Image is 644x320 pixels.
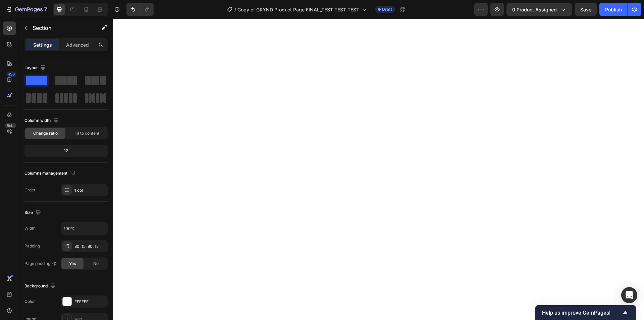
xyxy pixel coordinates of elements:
div: Width [24,225,36,231]
div: Undo/Redo [126,3,154,16]
p: Section [33,24,88,32]
button: Save [575,3,597,16]
div: Page padding [24,261,57,267]
div: Background [24,282,57,291]
div: Padding [24,243,40,249]
input: Auto [61,222,107,234]
span: Change ratio [33,130,58,136]
div: Open Intercom Messenger [621,287,637,303]
span: Save [580,7,591,12]
div: Column width [24,116,60,125]
span: Yes [69,261,76,267]
div: Beta [5,123,16,128]
span: Fit to content [74,130,99,136]
span: 0 product assigned [512,6,557,13]
button: Show survey - Help us improve GemPages! [542,309,629,317]
span: Draft [382,6,392,12]
p: Advanced [66,41,89,48]
div: Publish [605,6,622,13]
div: Size [24,208,42,217]
span: Help us improve GemPages! [542,310,621,316]
p: 7 [44,5,47,13]
div: Layout [24,63,47,73]
button: 0 product assigned [506,3,572,16]
iframe: Design area [113,19,644,320]
div: Order [24,187,36,193]
div: FFFFFF [74,299,106,305]
div: 450 [6,72,16,77]
span: No [93,261,99,267]
div: 80, 15, 80, 15 [74,243,106,249]
div: Color [24,299,35,305]
div: 12 [26,146,106,155]
p: Settings [33,41,52,48]
span: Copy of GRYND Product Page FINAL_TEST TEST TEST [237,6,359,13]
div: Columns management [24,169,77,178]
div: 1 col [74,187,106,193]
span: / [234,6,236,13]
button: 7 [3,3,50,16]
button: Publish [599,3,628,16]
